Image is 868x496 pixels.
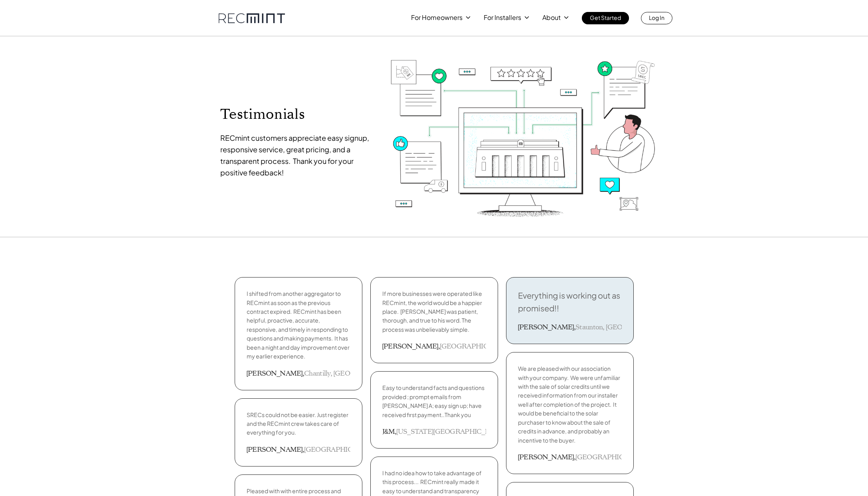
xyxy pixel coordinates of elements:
[303,369,304,378] h3: ,
[395,427,396,437] h3: ,
[247,410,350,437] p: SRECs could not be easier. Just register and the RECmint crew takes care of everything for you.
[304,445,448,455] p: [GEOGRAPHIC_DATA], [GEOGRAPHIC_DATA]
[542,12,561,23] p: About
[247,445,303,455] h3: [PERSON_NAME]
[649,12,664,23] p: Log In
[382,289,486,334] p: If more businesses were operated like RECmint, the world would be a happier place. [PERSON_NAME] ...
[220,133,370,177] span: RECmint customers appreciate easy signup, responsive service, great pricing, and a transparent pr...
[582,12,629,24] a: Get Started
[247,289,350,360] p: I shifted from another aggregator to RECmint as soon as the previous contract expired. RECmint ha...
[382,342,438,351] h3: [PERSON_NAME]
[518,453,574,462] h3: [PERSON_NAME]
[382,383,486,419] p: Easy to understand facts and questions provided ; prompt emails from [PERSON_NAME] A; easy sign u...
[641,12,672,24] a: Log In
[382,427,395,437] h3: J&M
[575,453,720,462] p: [GEOGRAPHIC_DATA], [GEOGRAPHIC_DATA]
[247,369,303,378] h3: [PERSON_NAME]
[411,12,463,23] p: For Homeowners
[518,364,622,445] p: We are pleased with our association with your company. We were unfamiliar with the sale of solar ...
[518,289,622,315] p: Everything is working out as promised!!
[575,323,676,332] p: Staunton, [GEOGRAPHIC_DATA]
[484,12,521,23] p: For Installers
[440,342,584,351] p: [GEOGRAPHIC_DATA], [GEOGRAPHIC_DATA]
[303,445,304,455] h3: ,
[220,105,377,123] p: Testimonials
[304,369,404,378] p: Chantilly, [GEOGRAPHIC_DATA]
[396,427,577,437] p: [US_STATE][GEOGRAPHIC_DATA], [GEOGRAPHIC_DATA]
[438,342,440,351] h3: ,
[518,323,574,332] h3: [PERSON_NAME]
[590,12,621,23] p: Get Started
[574,323,575,332] h3: ,
[574,453,575,462] h3: ,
